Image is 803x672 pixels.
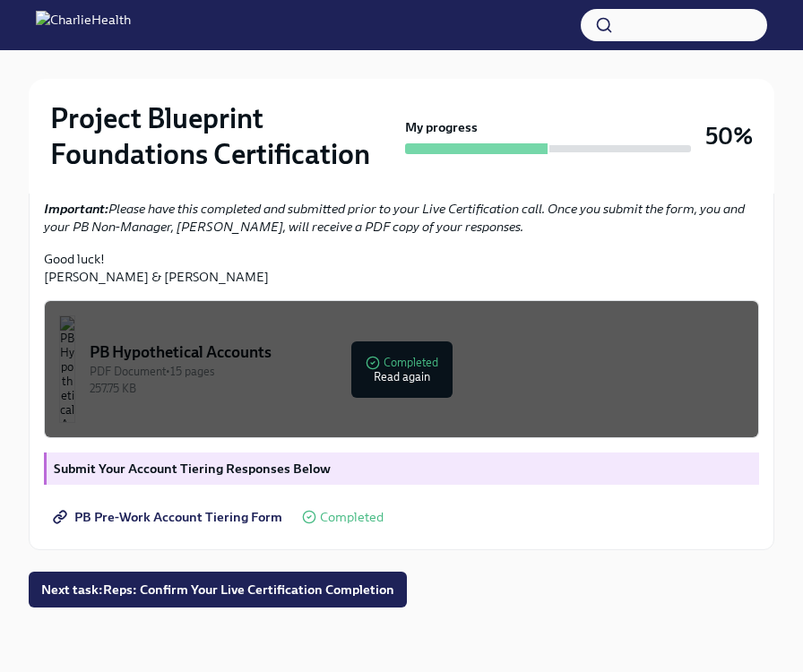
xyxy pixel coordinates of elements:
button: PB Hypothetical AccountsPDF Document•15 pages257.75 KBCompletedRead again [44,300,759,438]
p: Good luck! [PERSON_NAME] & [PERSON_NAME] [44,250,759,286]
div: 257.75 KB [90,380,744,397]
strong: My progress [405,118,478,136]
h2: Project Blueprint Foundations Certification [50,100,398,172]
h3: 50% [705,120,753,152]
div: PDF Document • 15 pages [90,363,744,380]
a: PB Pre-Work Account Tiering Form [44,499,295,535]
div: PB Hypothetical Accounts [90,341,744,363]
span: Next task : Reps: Confirm Your Live Certification Completion [41,581,394,599]
strong: Submit Your Account Tiering Responses Below [54,461,331,477]
img: PB Hypothetical Accounts [59,315,75,423]
button: Next task:Reps: Confirm Your Live Certification Completion [29,572,407,607]
span: Completed [320,511,384,524]
em: Please have this completed and submitted prior to your Live Certification call. Once you submit t... [44,201,745,235]
span: PB Pre-Work Account Tiering Form [56,508,282,526]
strong: Important: [44,201,108,217]
img: CharlieHealth [36,11,131,39]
